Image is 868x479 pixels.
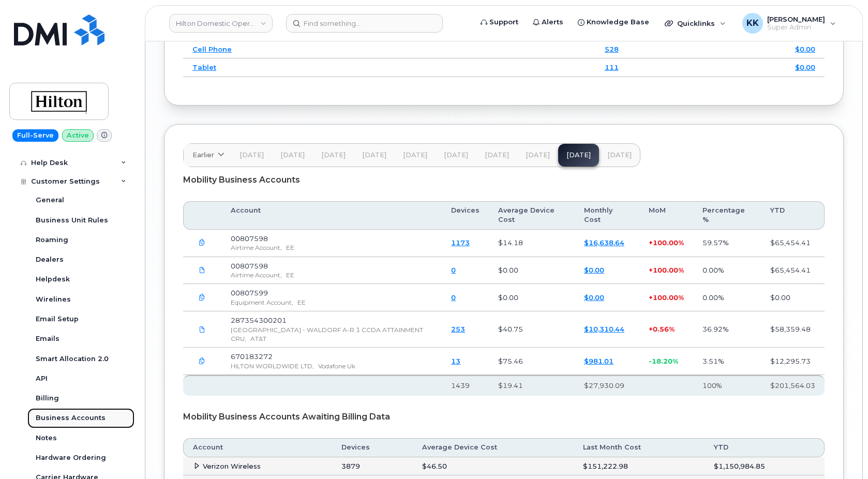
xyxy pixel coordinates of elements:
[451,357,460,365] a: 13
[693,311,761,348] td: 36.92%
[823,434,860,471] iframe: Messenger Launcher
[639,201,693,230] th: MoM
[250,335,266,342] span: AT&T
[574,457,705,476] td: $151,222.98
[318,362,355,370] span: Vodafone Uk
[231,352,273,361] span: 670183272
[240,151,264,159] span: [DATE]
[192,63,216,71] a: Tablet
[169,14,273,33] a: Hilton Domestic Operating Company Inc
[489,257,575,285] td: $0.00
[649,238,653,247] span: +
[653,293,684,302] span: 100.00%
[489,311,575,348] td: $40.75
[584,325,624,333] a: $10,310.44
[795,63,815,71] a: $0.00
[442,201,489,230] th: Devices
[761,284,825,311] td: $0.00
[489,284,575,311] td: $0.00
[231,262,268,270] span: 00807598
[489,17,518,27] span: Support
[231,271,282,279] span: Airtime Account,
[413,457,573,476] td: $46.50
[489,201,575,230] th: Average Device Cost
[693,348,761,375] td: 3.51%
[653,238,684,247] span: 100.00%
[542,17,563,27] span: Alerts
[575,375,639,396] th: $27,930.09
[693,201,761,230] th: Percentage %
[231,298,293,306] span: Equipment Account,
[489,348,575,375] td: $75.46
[653,325,675,333] span: 0.56%
[231,234,268,243] span: 00807598
[693,375,761,396] th: 100%
[587,17,649,27] span: Knowledge Base
[526,12,571,33] a: Alerts
[677,19,715,27] span: Quicklinks
[444,151,468,159] span: [DATE]
[286,271,294,279] span: EE
[413,438,573,457] th: Average Device Cost
[746,17,759,29] span: KK
[489,230,575,257] td: $14.18
[192,150,214,160] span: Earlier
[231,289,268,297] span: 00807599
[451,238,470,247] a: 1173
[761,311,825,348] td: $58,359.48
[574,438,705,457] th: Last Month Cost
[657,13,733,34] div: Quicklinks
[761,230,825,257] td: $65,454.41
[761,375,825,396] th: $201,564.03
[192,45,232,53] a: Cell Phone
[649,293,653,302] span: +
[192,320,212,338] a: 287354300201_20250917_F.pdf
[332,438,413,457] th: Devices
[286,244,294,251] span: EE
[297,298,306,306] span: EE
[485,151,509,159] span: [DATE]
[473,12,526,33] a: Support
[605,63,619,71] a: 111
[442,375,489,396] th: 1439
[286,14,443,33] input: Find something...
[607,151,632,159] span: [DATE]
[735,13,843,34] div: Kristin Kammer-Grossman
[451,325,465,333] a: 253
[767,15,825,23] span: [PERSON_NAME]
[403,151,427,159] span: [DATE]
[221,201,442,230] th: Account
[761,201,825,230] th: YTD
[761,257,825,285] td: $65,454.41
[705,438,825,457] th: YTD
[231,316,287,324] span: 287354300201
[795,45,815,53] a: $0.00
[231,362,314,370] span: HILTON WORLDWIDE LTD,
[184,144,231,167] a: Earlier
[693,230,761,257] td: 59.57%
[584,293,604,302] a: $0.00
[605,45,619,53] a: 528
[649,325,653,333] span: +
[183,167,825,193] div: Mobility Business Accounts
[489,375,575,396] th: $19.41
[761,348,825,375] td: $12,295.73
[183,404,825,430] div: Mobility Business Accounts Awaiting Billing Data
[584,238,624,247] a: $16,638.64
[575,201,639,230] th: Monthly Cost
[321,151,346,159] span: [DATE]
[571,12,656,33] a: Knowledge Base
[362,151,386,159] span: [DATE]
[280,151,305,159] span: [DATE]
[693,257,761,285] td: 0.00%
[649,357,678,365] span: -18.20%
[653,266,684,274] span: 100.00%
[332,457,413,476] td: 3879
[526,151,550,159] span: [DATE]
[192,261,212,279] a: CMP_ImageForInvoice_G018877_20250902_72943118_20250903_031100.PDF
[584,266,604,274] a: $0.00
[183,438,332,457] th: Account
[649,266,653,274] span: +
[705,457,825,476] td: $1,150,984.85
[451,266,456,274] a: 0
